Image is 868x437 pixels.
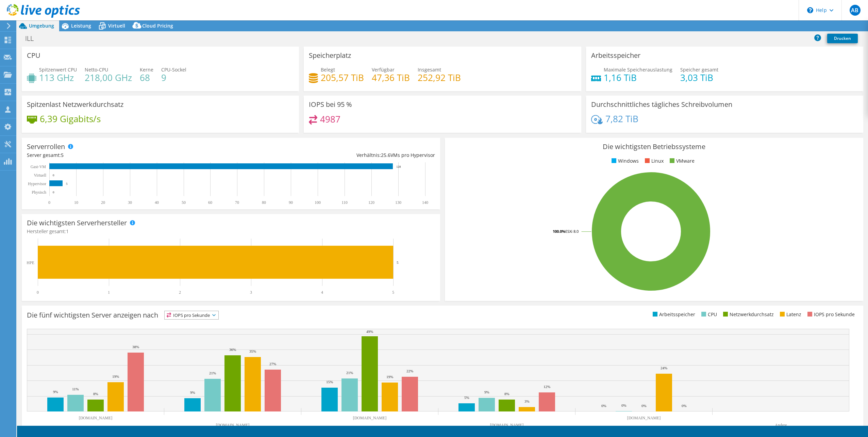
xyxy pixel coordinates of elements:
[450,143,858,150] h3: Die wichtigsten Betriebssysteme
[108,22,125,29] span: Virtuell
[366,329,373,334] text: 49%
[27,143,65,150] h3: Serverrollen
[604,74,672,81] h4: 1,16 TiB
[208,200,212,205] text: 60
[85,66,108,73] span: Netto-CPU
[490,423,524,427] text: [DOMAIN_NAME]
[53,191,54,194] text: 0
[27,228,435,235] h4: Hersteller gesamt:
[161,66,186,73] span: CPU-Sockel
[396,165,401,168] text: 128
[37,290,39,295] text: 0
[807,7,813,13] svg: \n
[368,200,374,205] text: 120
[161,74,186,81] h4: 9
[53,174,54,177] text: 0
[422,200,428,205] text: 140
[775,423,787,427] text: Andere
[262,200,266,205] text: 80
[395,200,401,205] text: 130
[341,200,348,205] text: 110
[32,190,46,195] text: Physisch
[321,74,364,81] h4: 205,57 TiB
[66,228,69,234] span: 1
[190,390,195,394] text: 9%
[643,157,664,165] li: Linux
[53,390,58,394] text: 9%
[72,387,79,391] text: 11%
[406,369,413,373] text: 22%
[601,404,606,408] text: 0%
[372,66,395,73] span: Verfügbar
[27,260,34,265] text: HPE
[39,66,77,73] span: Spitzenwert CPU
[140,74,153,81] h4: 68
[682,404,687,408] text: 0%
[850,5,861,16] span: AB
[155,200,159,205] text: 40
[128,200,132,205] text: 30
[806,311,855,318] li: IOPS pro Sekunde
[22,35,44,42] h1: ILL
[34,173,46,178] text: Virtuell
[621,403,627,407] text: 0%
[31,164,46,169] text: Gast-VM
[346,371,353,375] text: 21%
[524,399,530,403] text: 3%
[544,385,550,389] text: 12%
[309,52,351,59] h3: Speicherplatz
[179,290,181,295] text: 2
[641,404,647,408] text: 0%
[372,74,410,81] h4: 47,36 TiB
[464,395,469,400] text: 5%
[28,181,46,186] text: Hypervisor
[27,151,231,159] div: Server gesamt:
[48,200,50,205] text: 0
[209,371,216,375] text: 21%
[418,66,441,73] span: Insgesamt
[700,311,717,318] li: CPU
[165,311,218,319] span: IOPS pro Sekunde
[484,390,489,394] text: 9%
[386,375,393,379] text: 19%
[289,200,293,205] text: 90
[269,362,276,366] text: 27%
[651,311,695,318] li: Arbeitsspeicher
[66,182,68,185] text: 5
[29,22,54,29] span: Umgebung
[112,374,119,378] text: 19%
[668,157,695,165] li: VMware
[71,22,91,29] span: Leistung
[778,311,801,318] li: Latenz
[604,66,672,73] span: Maximale Speicherauslastung
[235,200,239,205] text: 70
[504,392,510,396] text: 8%
[661,366,667,370] text: 24%
[326,380,333,384] text: 15%
[27,101,123,108] h3: Spitzenlast Netzwerkdurchsatz
[40,115,101,123] h4: 6,39 Gigabits/s
[353,416,387,420] text: [DOMAIN_NAME]
[132,345,139,349] text: 38%
[610,157,639,165] li: Windows
[250,290,252,295] text: 3
[309,101,352,108] h3: IOPS bei 95 %
[605,115,638,123] h4: 7,82 TiB
[627,416,661,420] text: [DOMAIN_NAME]
[565,229,579,234] tspan: ESXi 8.0
[320,115,340,123] h4: 4987
[321,290,323,295] text: 4
[74,200,78,205] text: 10
[418,74,461,81] h4: 252,92 TiB
[142,22,173,29] span: Cloud Pricing
[231,151,435,159] div: Verhältnis: VMs pro Hypervisor
[93,392,98,396] text: 8%
[249,349,256,353] text: 35%
[85,74,132,81] h4: 218,00 GHz
[392,290,394,295] text: 5
[680,66,718,73] span: Speicher gesamt
[321,66,335,73] span: Belegt
[680,74,718,81] h4: 3,03 TiB
[381,152,390,158] span: 25.6
[315,200,321,205] text: 100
